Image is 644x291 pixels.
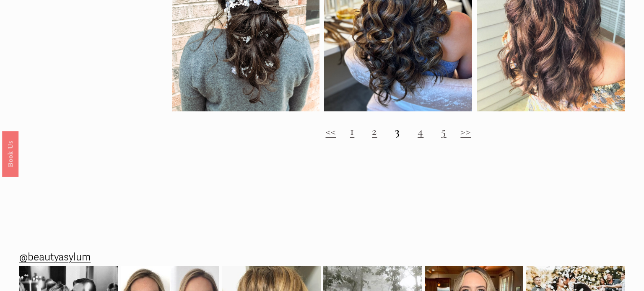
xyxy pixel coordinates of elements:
a: 4 [418,124,423,138]
a: << [326,124,336,138]
a: Book Us [2,131,18,176]
a: 1 [350,124,354,138]
a: >> [460,124,471,138]
a: @beautyasylum [19,248,91,267]
strong: 3 [395,124,400,138]
a: 5 [441,124,446,138]
a: 2 [372,124,377,138]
